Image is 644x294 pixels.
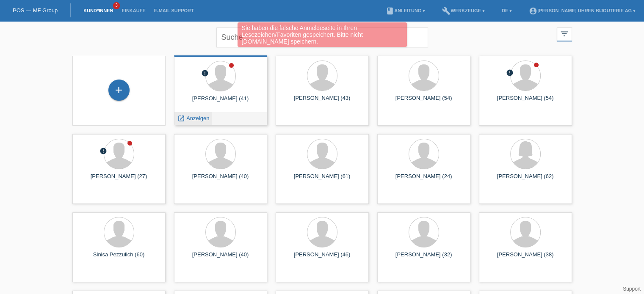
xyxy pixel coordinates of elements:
a: launch Anzeigen [177,115,210,121]
div: Sinisa Pezzulich (60) [79,251,159,265]
div: [PERSON_NAME] (27) [79,173,159,187]
i: error [100,147,107,155]
span: Anzeigen [186,115,209,121]
a: Support [623,286,641,292]
div: [PERSON_NAME] (61) [282,173,362,187]
div: Unbestätigt, in Bearbeitung [201,69,209,78]
div: [PERSON_NAME] (54) [486,95,565,108]
div: [PERSON_NAME] (54) [384,95,464,108]
a: E-Mail Support [150,8,198,13]
div: [PERSON_NAME] (41) [181,95,260,109]
div: Sie haben die falsche Anmeldeseite in Ihren Lesezeichen/Favoriten gespeichert. Bitte nicht [DOMAI... [238,22,407,47]
i: filter_list [560,29,569,38]
a: buildWerkzeuge ▾ [438,8,489,13]
a: POS — MF Group [13,7,58,14]
a: DE ▾ [498,8,516,13]
i: build [442,7,451,15]
i: book [386,7,394,15]
a: account_circle[PERSON_NAME] Uhren Bijouterie AG ▾ [525,8,640,13]
div: [PERSON_NAME] (38) [486,251,565,265]
div: [PERSON_NAME] (24) [384,173,464,187]
i: error [201,69,209,77]
div: Kund*in hinzufügen [109,83,129,97]
div: Unbestätigt, in Bearbeitung [100,147,107,156]
i: error [506,69,514,77]
div: [PERSON_NAME] (43) [282,95,362,108]
div: [PERSON_NAME] (32) [384,251,464,265]
i: launch [177,115,185,122]
div: Unbestätigt, in Bearbeitung [506,69,514,78]
div: [PERSON_NAME] (62) [486,173,565,187]
span: 3 [113,2,120,9]
div: [PERSON_NAME] (46) [282,251,362,265]
a: bookAnleitung ▾ [381,8,429,13]
div: [PERSON_NAME] (40) [181,251,260,265]
div: [PERSON_NAME] (40) [181,173,260,187]
i: account_circle [529,7,537,15]
a: Kund*innen [79,8,117,13]
a: Einkäufe [117,8,149,13]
